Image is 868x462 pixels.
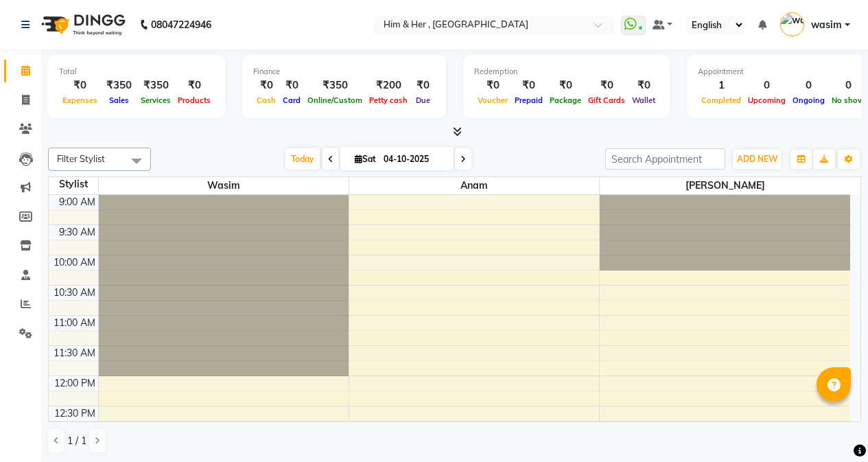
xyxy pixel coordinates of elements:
span: Online/Custom [304,95,366,105]
div: 10:30 AM [51,286,98,300]
span: Anam [349,177,599,194]
div: ₹0 [585,78,629,93]
div: ₹0 [59,78,101,93]
span: Sales [106,95,132,105]
div: ₹0 [629,78,659,93]
span: Today [285,148,320,170]
span: Completed [698,95,744,105]
div: 0 [828,78,868,93]
span: Expenses [59,95,101,105]
span: Petty cash [366,95,411,105]
div: Total [59,66,214,78]
span: Products [174,95,214,105]
span: Card [279,95,304,105]
div: ₹350 [304,78,366,93]
span: Upcoming [744,95,789,105]
span: Package [546,95,585,105]
span: Ongoing [789,95,828,105]
div: 12:30 PM [51,406,98,421]
span: Services [137,95,174,105]
div: 11:00 AM [51,316,98,330]
div: ₹0 [511,78,546,93]
span: Cash [253,95,279,105]
img: wasim [780,12,804,36]
div: Finance [253,66,435,78]
div: ₹0 [474,78,511,93]
span: ADD NEW [737,154,777,164]
span: No show [828,95,868,105]
div: 9:00 AM [56,195,98,209]
button: ADD NEW [734,150,781,169]
input: 2025-10-04 [379,149,448,170]
img: logo [35,5,129,44]
div: 0 [744,78,789,93]
span: Sat [351,154,379,164]
span: [PERSON_NAME] [600,177,850,194]
div: ₹350 [137,78,174,93]
div: 10:00 AM [51,255,98,270]
span: wasim [811,18,842,32]
div: ₹0 [546,78,585,93]
span: 1 / 1 [67,434,86,448]
div: 11:30 AM [51,346,98,360]
div: 12:00 PM [51,376,98,391]
div: ₹200 [366,78,411,93]
div: Redemption [474,66,659,78]
span: Prepaid [511,95,546,105]
span: Gift Cards [585,95,629,105]
div: ₹0 [253,78,279,93]
div: Stylist [49,177,98,192]
div: 1 [698,78,744,93]
iframe: chat widget [810,407,854,448]
b: 08047224946 [151,5,211,44]
div: 9:30 AM [56,225,98,240]
span: wasim [99,177,349,194]
span: Wallet [629,95,659,105]
div: ₹350 [101,78,137,93]
span: Filter Stylist [57,153,105,164]
div: ₹0 [279,78,304,93]
div: ₹0 [411,78,435,93]
div: Appointment [698,66,868,78]
input: Search Appointment [605,148,725,170]
span: Due [412,95,434,105]
div: ₹0 [174,78,214,93]
div: 0 [789,78,828,93]
span: Voucher [474,95,511,105]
